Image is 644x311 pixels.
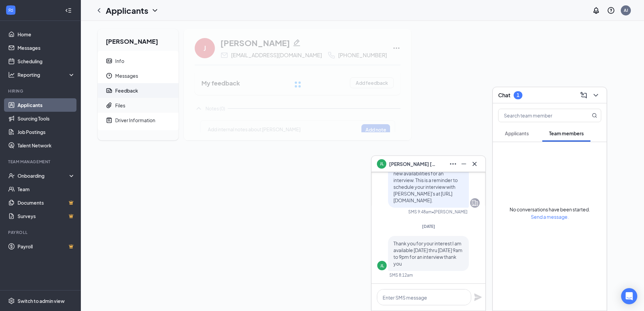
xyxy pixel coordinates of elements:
a: Job Postings [18,125,75,139]
span: Messages [115,68,173,83]
input: Search team member [498,109,578,122]
a: Applicants [18,98,75,112]
a: Sourcing Tools [18,112,75,125]
svg: WorkstreamLogo [7,7,14,13]
svg: Company [471,199,479,207]
button: ChevronDown [590,90,601,101]
div: Hiring [8,88,74,94]
a: Messages [18,41,75,55]
span: Applicants [505,130,529,136]
button: Minimize [458,159,469,169]
svg: ChevronDown [592,91,600,99]
a: ReportFeedback [98,83,179,98]
svg: Minimize [460,160,468,168]
svg: ComposeMessage [580,91,588,99]
a: Home [18,28,75,41]
svg: UserCheck [8,172,15,179]
div: Info [115,58,124,64]
div: AJ [624,7,628,13]
div: SMS 9:48am [408,209,432,215]
svg: ContactCard [106,58,112,64]
svg: ChevronLeft [95,6,103,14]
div: Feedback [115,87,138,94]
span: [DATE] [422,224,435,229]
a: NoteActiveDriver Information [98,113,179,128]
svg: Plane [474,293,482,301]
svg: Clock [106,72,112,79]
a: DocumentsCrown [18,196,75,209]
h2: [PERSON_NAME] [98,29,179,51]
a: PaperclipFiles [98,98,179,113]
svg: Analysis [8,71,15,78]
div: Onboarding [18,172,69,179]
h3: Chat [498,92,510,99]
div: JL [380,263,384,269]
div: Driver Information [115,117,155,124]
div: SMS 8:12am [389,272,413,278]
svg: QuestionInfo [607,6,615,14]
div: Reporting [18,71,75,78]
button: Ellipses [448,159,458,169]
button: ComposeMessage [578,90,589,101]
span: • [PERSON_NAME] [432,209,468,215]
div: 1 [517,92,519,98]
h1: Applicants [106,5,148,16]
div: Switch to admin view [18,298,65,304]
svg: Notifications [592,6,600,14]
a: ContactCardInfo [98,54,179,68]
button: Cross [469,159,480,169]
div: Open Intercom Messenger [621,288,637,304]
svg: ChevronDown [151,6,159,14]
a: Scheduling [18,55,75,68]
a: Team [18,182,75,196]
span: Thank you for your interest I am available [DATE] thru [DATE] 9am to 9pm for an interview thank you [393,240,462,267]
a: SurveysCrown [18,209,75,223]
a: Talent Network [18,139,75,152]
svg: Collapse [65,7,72,14]
div: Payroll [8,230,74,235]
svg: Settings [8,298,15,304]
a: PayrollCrown [18,240,75,253]
a: ClockMessages [98,68,179,83]
svg: MagnifyingGlass [592,113,597,118]
span: No conversations have been started. [510,206,590,212]
svg: Ellipses [449,160,457,168]
svg: Paperclip [106,102,112,109]
div: Files [115,102,125,109]
span: [PERSON_NAME] [PERSON_NAME] [389,160,436,168]
svg: NoteActive [106,117,112,124]
svg: Cross [471,160,479,168]
div: Team Management [8,159,74,165]
span: Send a message. [531,214,569,220]
span: Team members [549,130,584,136]
svg: Report [106,87,112,94]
